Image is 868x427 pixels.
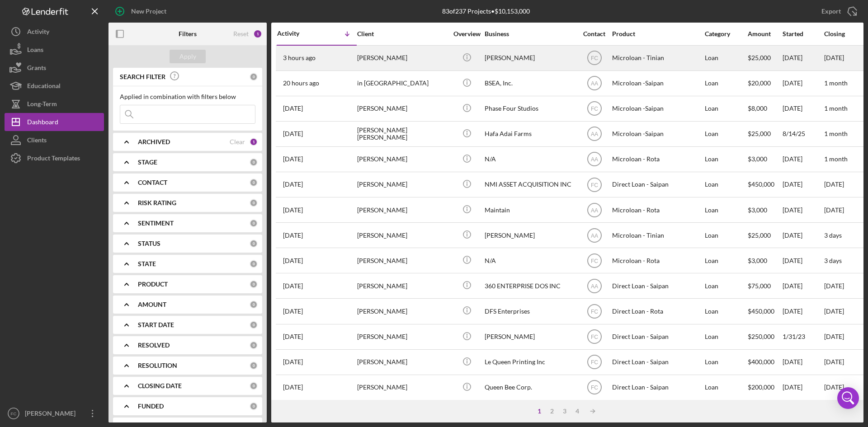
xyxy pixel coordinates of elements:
div: [DATE] [783,350,823,374]
button: Grants [5,59,104,77]
time: [DATE] [824,307,844,315]
time: [DATE] [824,180,844,188]
div: Loan [705,375,747,399]
time: 3 days [824,231,842,239]
div: [DATE] [783,223,823,247]
text: AA [590,80,598,87]
div: 83 of 237 Projects • $10,153,000 [442,8,530,15]
button: Long-Term [5,95,104,113]
div: 2 [546,408,558,415]
div: Direct Loan - Saipan [612,350,703,374]
time: [DATE] [824,333,844,340]
div: 0 [250,361,258,370]
b: FUNDED [138,403,164,410]
div: $25,000 [748,223,782,247]
div: 0 [250,260,258,268]
div: Microloan - Rota [612,147,703,171]
div: Loan [705,173,747,197]
div: [PERSON_NAME] [PERSON_NAME] [357,122,448,146]
button: Apply [170,50,206,63]
b: AMOUNT [138,301,166,308]
div: 360 ENTERPRISE DOS INC [485,274,575,298]
div: DFS Enterprises [485,299,575,323]
text: AA [590,232,598,239]
time: [DATE] [824,358,844,366]
b: START DATE [138,321,174,328]
div: Dashboard [27,113,58,133]
div: 4 [571,408,584,415]
text: FC [591,334,598,340]
div: [DATE] [783,46,823,70]
a: Product Templates [5,149,104,167]
b: RESOLUTION [138,362,177,369]
div: 3 [558,408,571,415]
a: Clients [5,131,104,149]
div: 0 [250,280,258,288]
div: [DATE] [783,198,823,222]
div: $25,000 [748,122,782,146]
div: Loan [705,249,747,272]
text: FC [591,55,598,61]
div: [PERSON_NAME] [357,173,448,197]
div: Activity [27,23,49,43]
div: $25,000 [748,46,782,70]
div: 1 [533,408,546,415]
time: 2025-08-14 05:40 [283,130,303,137]
div: 0 [250,382,258,390]
div: in [GEOGRAPHIC_DATA] [357,71,448,95]
div: Open Intercom Messenger [837,387,859,409]
div: Le Queen Printing Inc [485,350,575,374]
div: $450,000 [748,173,782,197]
div: 0 [250,219,258,227]
text: FC [591,258,598,264]
div: Loan [705,122,747,146]
div: 0 [250,73,258,81]
b: RESOLVED [138,342,170,349]
div: $200,000 [748,375,782,399]
div: New Project [131,2,166,20]
b: Filters [179,30,197,38]
div: Product [612,30,703,38]
time: 1 month [824,155,848,163]
div: Loan [705,299,747,323]
text: FC [591,106,598,112]
div: Applied in combination with filters below [120,93,255,100]
text: FC [591,309,598,315]
div: Amount [748,30,782,38]
div: Microloan - Rota [612,198,703,222]
div: Microloan -Saipan [612,97,703,121]
time: [DATE] [824,383,844,391]
button: Educational [5,77,104,95]
div: Loans [27,41,43,61]
button: FC[PERSON_NAME] [5,404,104,422]
time: 2025-08-18 10:03 [283,80,319,87]
div: Loan [705,147,747,171]
text: FC [591,359,598,366]
div: [DATE] [783,147,823,171]
div: [PERSON_NAME] [357,198,448,222]
div: Category [705,30,747,38]
b: STATE [138,260,156,267]
div: $75,000 [748,274,782,298]
div: $3,000 [748,198,782,222]
time: 2025-07-03 00:59 [283,308,303,315]
time: [DATE] [824,282,844,290]
div: [PERSON_NAME] [357,274,448,298]
button: Activity [5,23,104,41]
div: [DATE] [783,375,823,399]
time: 2025-07-08 03:09 [283,257,303,264]
div: Grants [27,59,46,79]
div: [DATE] [783,71,823,95]
div: Loan [705,274,747,298]
div: [DATE] [783,249,823,272]
div: Overview [450,30,484,38]
a: Loans [5,41,104,59]
b: STAGE [138,159,157,166]
div: 0 [250,341,258,349]
div: Loan [705,97,747,121]
div: [DATE] [783,173,823,197]
div: Business [485,30,575,38]
div: 0 [250,300,258,309]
